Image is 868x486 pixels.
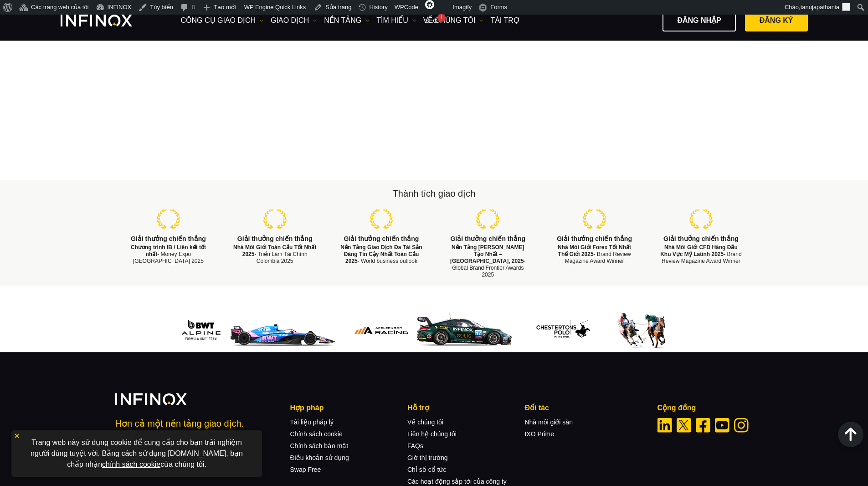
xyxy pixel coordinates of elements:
a: Twitter [677,418,691,433]
strong: Nền Tảng Giao Dịch Đa Tài Sản Đáng Tin Cậy Nhất Toàn Cầu 2025 [340,244,422,264]
a: Tìm hiểu [376,15,416,26]
a: Về chúng tôi [407,418,443,426]
a: Đăng ký [745,9,808,31]
p: - Brand Review Magazine Award Winner [659,244,743,265]
a: GIAO DỊCH [271,15,317,26]
strong: Nhà Môi Giới Forex Tốt Nhất Thế Giới 2025 [558,244,631,257]
strong: Nền Tảng [PERSON_NAME] Tạo Nhất – [GEOGRAPHIC_DATA], 2025 [450,244,524,264]
a: Liên hệ chúng tôi [407,430,457,438]
strong: Giải thưởng chiến thắng [663,235,739,242]
strong: Giải thưởng chiến thắng [344,235,419,242]
span: tanujapathania [801,4,839,10]
strong: Giải thưởng chiến thắng [557,235,632,242]
p: - World business outlook [339,244,423,265]
a: VỀ CHÚNG TÔI [423,15,484,26]
a: Chỉ số cổ tức [407,466,446,473]
strong: Chương trình IB / Liên kết tốt nhất [131,244,206,257]
a: Đăng nhập [663,9,735,31]
a: Youtube [715,418,729,433]
a: Tài trợ [490,15,520,26]
a: Nhà môi giới sàn [524,418,573,426]
p: Trang web này sử dụng cookie để cung cấp cho bạn trải nghiệm người dùng tuyệt vời. Bằng cách sử d... [16,435,257,472]
a: Linkedin [657,418,672,433]
span: SEO [425,17,437,24]
p: - Money Expo [GEOGRAPHIC_DATA] 2025 [127,244,211,265]
p: - Brand Review Magazine Award Winner [553,244,637,265]
p: Đối tác [524,402,642,413]
a: INFINOX Logo [61,15,154,26]
a: Instagram [734,418,749,433]
a: FAQs [407,442,423,449]
a: NỀN TẢNG [324,15,370,26]
a: Điều khoản sử dụng [290,454,349,461]
p: Hợp pháp [290,402,407,413]
a: Tài liệu pháp lý [290,418,334,426]
a: công cụ giao dịch [181,15,264,26]
a: Các hoạt động sắp tới của công ty [407,478,507,485]
p: - Global Brand Frontier Awards 2025 [446,244,530,279]
a: IXO Prime [524,430,554,438]
div: 1 [437,14,446,22]
p: Cộng đồng [657,402,753,413]
strong: Nhà Môi Giới Toàn Cầu Tốt Nhất 2025 [233,244,316,257]
a: chính sách cookie [102,460,160,468]
h2: Thành tích giao dịch [115,187,753,200]
a: Chính sách bảo mật [290,442,349,449]
p: Hơn cả một nền tảng giao dịch. Chúng tôi là đối tác thương mại của bạn. [115,417,275,458]
a: Chính sách cookie [290,430,343,438]
strong: Giải thưởng chiến thắng [131,235,206,242]
p: - Triển Lãm Tài Chính Colombia 2025 [233,244,317,265]
a: Facebook [696,418,710,433]
a: Giờ thị trường [407,454,448,461]
a: Swap Free [290,466,321,473]
strong: Giải thưởng chiến thắng [237,235,313,242]
img: yellow close icon [14,433,20,439]
p: Hỗ trợ [407,402,524,413]
strong: Nhà Môi Giới CFD Hàng Đầu Khu Vực Mỹ Latinh 2025 [660,244,738,257]
strong: Giải thưởng chiến thắng [450,235,525,242]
